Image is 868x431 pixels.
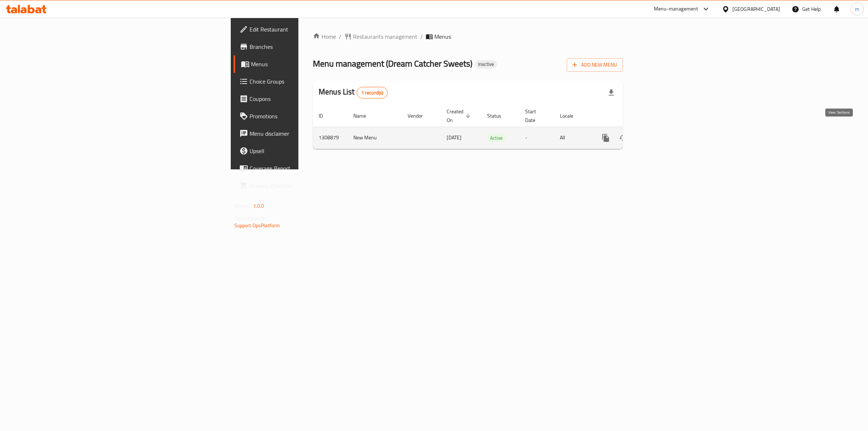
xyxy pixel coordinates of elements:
[353,32,417,41] span: Restaurants management
[250,112,370,121] span: Promotions
[250,77,370,86] span: Choice Groups
[614,129,632,147] button: Change Status
[234,177,376,194] a: Grocery Checklist
[591,105,672,127] th: Actions
[654,5,698,13] div: Menu-management
[234,38,376,55] a: Branches
[408,111,432,120] span: Vendor
[487,111,511,120] span: Status
[234,214,268,223] span: Get support on:
[251,60,370,68] span: Menus
[250,94,370,103] span: Coupons
[250,164,370,173] span: Coverage Report
[234,73,376,90] a: Choice Groups
[313,105,672,149] table: enhanced table
[475,60,497,69] div: Inactive
[855,5,859,13] span: m
[319,111,332,120] span: ID
[353,111,375,120] span: Name
[250,129,370,138] span: Menu disclaimer
[253,201,264,211] span: 1.0.0
[603,84,620,101] div: Export file
[519,127,554,149] td: -
[487,134,506,142] span: Active
[234,55,376,73] a: Menus
[313,55,472,72] span: Menu management ( Dream Catcher Sweets )
[250,25,370,34] span: Edit Restaurant
[250,147,370,155] span: Upsell
[234,125,376,142] a: Menu disclaimer
[234,221,280,230] a: Support.OpsPlatform
[234,107,376,125] a: Promotions
[234,142,376,160] a: Upsell
[250,42,370,51] span: Branches
[234,201,252,211] span: Version:
[344,32,417,41] a: Restaurants management
[475,61,497,67] span: Inactive
[447,107,473,124] span: Created On
[560,111,583,120] span: Locale
[250,181,370,190] span: Grocery Checklist
[597,129,614,147] button: more
[487,134,506,142] div: Active
[525,107,545,124] span: Start Date
[357,87,388,98] div: Total records count
[357,89,388,96] span: 1 record(s)
[234,160,376,177] a: Coverage Report
[434,32,451,41] span: Menus
[234,21,376,38] a: Edit Restaurant
[313,32,623,41] nav: breadcrumb
[319,86,388,98] h2: Menus List
[554,127,591,149] td: All
[420,32,423,41] li: /
[567,58,623,72] button: Add New Menu
[234,90,376,107] a: Coupons
[447,133,461,142] span: [DATE]
[573,60,617,69] span: Add New Menu
[732,5,780,13] div: [GEOGRAPHIC_DATA]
